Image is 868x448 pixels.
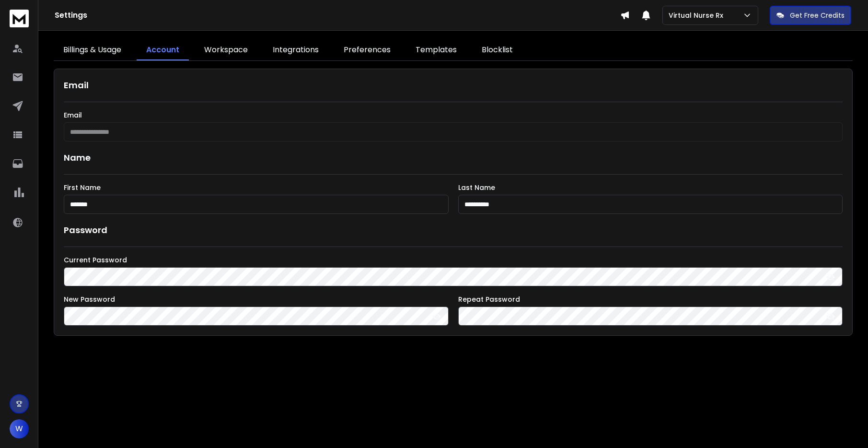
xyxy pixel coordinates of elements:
[137,40,189,60] a: Account
[64,257,843,263] label: Current Password
[64,112,843,118] label: Email
[472,40,522,60] a: Blocklist
[10,419,29,438] button: W
[458,184,843,191] label: Last Name
[770,6,851,25] button: Get Free Credits
[55,10,620,21] h1: Settings
[334,40,400,60] a: Preferences
[458,296,843,303] label: Repeat Password
[64,79,843,92] h1: Email
[64,151,843,165] h1: Name
[64,224,107,237] h1: Password
[54,40,131,60] a: Billings & Usage
[790,11,845,20] p: Get Free Credits
[195,40,257,60] a: Workspace
[669,11,727,20] p: Virtual Nurse Rx
[64,184,449,191] label: First Name
[64,296,449,303] label: New Password
[406,40,466,60] a: Templates
[10,10,29,27] img: logo
[263,40,328,60] a: Integrations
